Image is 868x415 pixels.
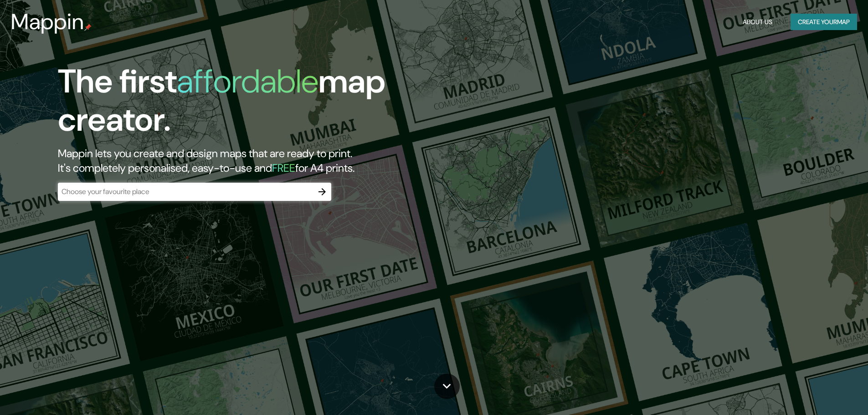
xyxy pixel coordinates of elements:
[58,146,492,175] h2: Mappin lets you create and design maps that are ready to print. It's completely personalised, eas...
[787,379,858,405] iframe: Help widget launcher
[84,24,92,31] img: mappin-pin
[177,60,318,102] h1: affordable
[58,62,492,146] h1: The first map creator.
[791,14,857,31] button: Create yourmap
[11,9,84,35] h3: Mappin
[58,186,313,197] input: Choose your favourite place
[272,161,295,175] h5: FREE
[739,14,776,31] button: About Us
